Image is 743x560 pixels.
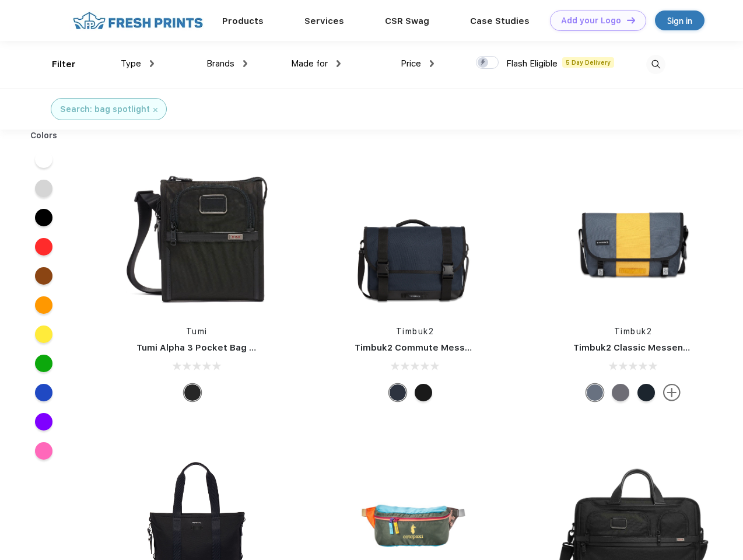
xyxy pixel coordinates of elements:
img: more.svg [663,384,681,401]
div: Eco Black [415,384,432,401]
span: 5 Day Delivery [562,57,614,68]
div: Colors [22,129,66,142]
span: Made for [291,58,328,69]
div: Eco Nautical [389,384,406,401]
img: func=resize&h=266 [337,159,492,314]
img: func=resize&h=266 [556,159,711,314]
div: Search: bag spotlight [60,103,150,116]
span: Flash Eligible [506,58,558,69]
div: Eco Monsoon [637,384,655,401]
a: Tumi Alpha 3 Pocket Bag Small [136,342,273,353]
a: Tumi [186,327,208,336]
a: Sign in [655,10,705,30]
a: Timbuk2 [614,327,653,336]
div: Black [184,384,201,401]
img: DT [627,17,635,23]
a: Products [222,16,264,26]
span: Price [401,58,421,69]
span: Type [121,58,141,69]
img: func=resize&h=266 [119,159,274,314]
a: Timbuk2 [396,327,434,336]
div: Eco Army Pop [612,384,629,401]
div: Eco Lightbeam [586,384,604,401]
a: Timbuk2 Classic Messenger Bag [573,342,718,353]
div: Filter [52,58,76,71]
img: dropdown.png [337,60,341,67]
span: Brands [206,58,234,69]
img: dropdown.png [243,60,247,67]
img: filter_cancel.svg [153,108,157,112]
img: dropdown.png [430,60,434,67]
div: Add your Logo [561,16,621,26]
div: Sign in [667,14,692,27]
a: Timbuk2 Commute Messenger Bag [355,342,511,353]
img: desktop_search.svg [646,55,665,74]
img: dropdown.png [150,60,154,67]
img: fo%20logo%202.webp [69,10,206,31]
